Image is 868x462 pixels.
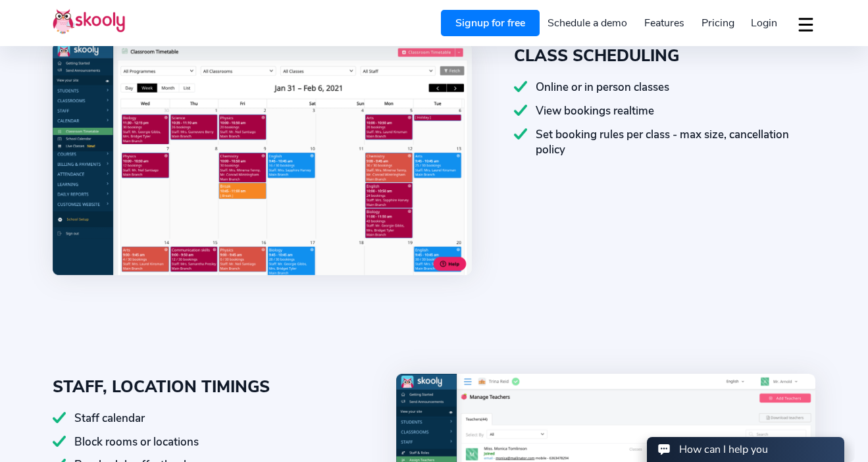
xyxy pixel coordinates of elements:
[514,43,815,69] div: CLASS SCHEDULING
[636,13,693,34] a: Features
[53,43,472,274] img: CLASS SCHEDULING
[540,13,636,34] a: Schedule a demo
[53,9,125,34] img: Skooly
[53,374,354,400] div: STAFF, LOCATION TIMINGS
[702,16,734,30] span: Pricing
[53,411,354,426] div: Staff calendar
[796,9,815,39] button: dropdown menu
[742,13,786,34] a: Login
[441,10,540,36] a: Signup for free
[693,13,743,34] a: Pricing
[751,16,777,30] span: Login
[514,127,815,157] div: Set booking rules per class - max size, cancellation policy
[514,80,815,95] div: Online or in person classes
[53,434,354,449] div: Block rooms or locations
[514,103,815,118] div: View bookings realtime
